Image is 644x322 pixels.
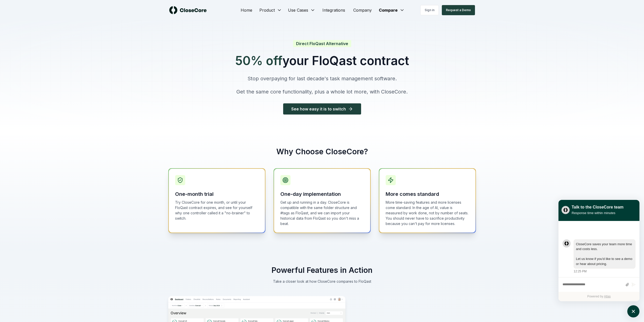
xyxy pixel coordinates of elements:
[558,200,639,301] div: atlas-window
[285,5,318,15] button: Use Cases
[379,7,398,13] span: Compare
[235,75,409,82] p: Stop overpaying for last decade's task management software.
[574,239,635,274] div: Thursday, October 2, 12:25 PM
[280,200,364,226] p: Get up and running in a day. CloseCore is compatible with the same folder structure and #tags as ...
[627,305,639,317] button: atlas-launcher
[293,40,351,47] span: Direct FloQast Alternative
[576,242,633,267] div: atlas-message-text
[563,239,571,248] div: atlas-message-author-avatar
[288,7,308,13] span: Use Cases
[235,88,409,95] p: Get the same core functionality, plus a whole lot more, with CloseCore.
[625,282,629,287] button: Attach files by clicking or dropping files here
[376,5,408,15] button: Compare
[237,279,407,284] p: Take a closer look at how CloseCore compares to FloQast
[168,147,476,156] h2: Why Choose CloseCore?
[574,239,635,269] div: atlas-message-bubble
[558,221,639,301] div: atlas-ticket
[558,292,639,301] div: Powered by
[604,295,611,298] a: Atlas
[442,5,475,15] button: Request a Demo
[563,239,635,274] div: atlas-message
[386,191,469,198] h3: More comes standard
[175,200,259,221] p: Try CloseCore for one month, or until your FloQast contract expires, and see for yourself why one...
[259,7,275,13] span: Product
[563,280,635,289] div: atlas-composer
[572,210,624,216] div: Response time within minutes
[349,5,376,15] a: Company
[237,5,256,15] a: Home
[235,55,409,67] h1: your FloQast contract
[318,5,349,15] a: Integrations
[256,5,285,15] button: Product
[280,191,364,198] h3: One-day implementation
[420,5,439,15] a: Sign in
[572,204,624,210] div: Talk to the CloseCore team
[386,200,469,226] p: More time-saving features and more licenses come standard. In the age of AI, value is measured by...
[169,6,207,14] img: logo
[168,266,476,275] h2: Powerful Features in Action
[235,55,282,67] span: 50% off
[574,269,587,274] div: 12:25 PM
[562,206,570,214] img: yblje5SQxOoZuw2TcITt_icon.png
[283,103,361,115] button: See how easy it is to switch
[175,191,259,198] h3: One-month trial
